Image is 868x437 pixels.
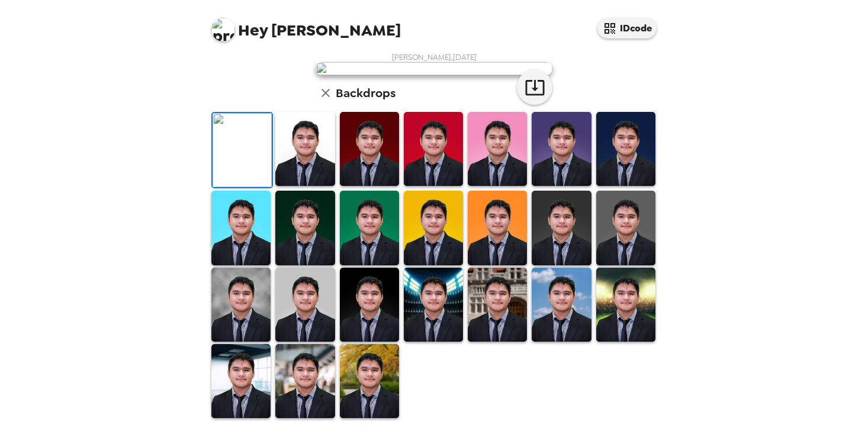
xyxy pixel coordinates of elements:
[211,18,235,41] img: profile pic
[213,113,272,187] img: Original
[392,52,477,62] span: [PERSON_NAME] , [DATE]
[336,83,396,102] h6: Backdrops
[211,12,401,38] span: [PERSON_NAME]
[238,20,268,41] span: Hey
[316,62,552,75] img: user
[597,18,657,38] button: IDcode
